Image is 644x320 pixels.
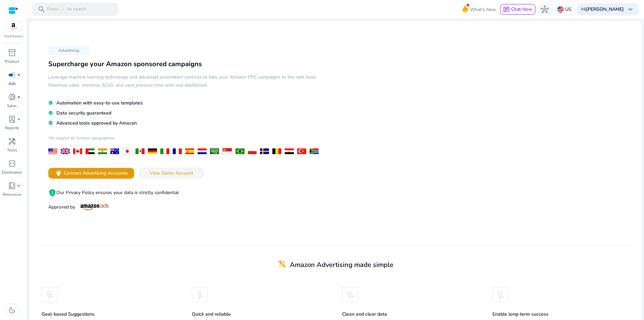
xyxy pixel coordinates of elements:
p: US [565,3,572,15]
p: Our Privacy Policy ensures your data is strictly confidential [48,189,322,197]
span: Connect Advertising Accounts [64,170,128,177]
p: Approved by [48,203,322,211]
span: fiber_manual_record [17,74,20,76]
span: search [38,5,46,13]
p: Reports [5,125,19,131]
p: Press to search [47,6,87,13]
b: [PERSON_NAME] [586,6,624,12]
mat-icon: check_circle [48,100,53,106]
span: fiber_manual_record [17,96,20,98]
h3: Supercharge your Amazon sponsored campaigns [48,60,322,68]
p: Advertising [48,46,89,55]
span: hub [541,5,549,13]
span: Chat Now [511,6,532,12]
h5: Quick and reliable [192,312,329,317]
mat-icon: check_circle [48,110,53,116]
h5: Clean and clear data [342,312,479,317]
p: Marketplace [4,34,23,39]
p: Tools [7,147,17,153]
p: Ads [8,81,16,87]
span: lab_profile [8,115,16,123]
h5: Enable long-term success [492,312,629,317]
span: campaign [8,71,16,79]
span: / [60,6,66,13]
h5: Goal-based Suggestions [42,312,178,317]
span: Advanced tools approved by Amazon [56,120,137,126]
button: hub [538,3,551,16]
span: power [55,169,62,177]
span: Data security guaranteed [56,110,111,116]
button: powerConnect Advertising Accounts [48,168,134,179]
span: fiber_manual_record [17,118,20,121]
span: fiber_manual_record [17,184,20,187]
span: Automation with easy-to-use templates [56,100,143,106]
p: Resources [3,191,21,197]
p: Developers [2,169,22,175]
span: chat [503,6,510,13]
span: View Demo Account [150,170,193,177]
button: View Demo Account [139,168,204,179]
span: Amazon Advertising made simple [290,260,393,269]
mat-icon: privacy_tip [48,189,56,197]
mat-icon: check_circle [48,120,53,126]
h4: We support all Amazon geographies: [48,135,322,146]
h5: Leverage machine learning technology and advanced automation controls to take your Amazon PPC cam... [48,73,322,89]
span: code_blocks [8,159,16,168]
span: dark_mode [8,306,16,314]
span: What's New [470,4,496,15]
p: Product [5,58,19,64]
span: handyman [8,137,16,145]
span: inventory_2 [8,49,16,57]
span: donut_small [8,93,16,101]
img: us.svg [557,6,564,13]
span: keyboard_arrow_down [627,5,635,13]
button: chatChat Now [500,4,535,15]
p: Hi [581,7,624,12]
p: Sales [7,103,17,109]
span: book_4 [8,182,16,190]
img: amazon.svg [4,21,22,31]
